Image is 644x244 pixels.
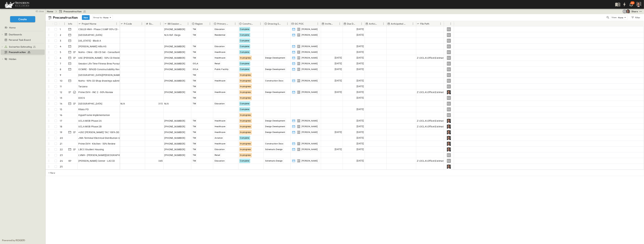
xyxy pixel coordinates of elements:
span: Residential [215,34,225,36]
span: Tarzana [79,85,88,88]
button: close [34,9,45,13]
p: GC POC [295,22,304,25]
span: [PERSON_NAME] [302,79,318,82]
div: FJ [447,44,451,48]
p: Due Date [347,22,355,25]
button: Menu [439,22,443,26]
span: [PERSON_NAME] [302,62,318,65]
button: Sort [132,22,136,26]
span: [PHONE_NUMBER] [164,142,185,145]
span: Aviation [215,137,223,139]
span: Design Development [265,91,285,93]
button: Menu [140,22,144,26]
span: Complete [240,34,249,36]
button: Filter [630,15,641,20]
p: 16 [60,113,62,117]
span: [US_STATE] - Block A [79,39,101,42]
span: Preconstruction [64,10,82,13]
span: Education [215,102,225,105]
span: LVMH - [PERSON_NAME][GEOGRAPHIC_DATA] [79,153,130,157]
button: Menu [258,22,263,26]
span: Healthcare [215,125,225,128]
button: Sort [407,22,411,26]
span: [PERSON_NAME] [302,34,318,36]
p: None [618,16,623,19]
span: TM [193,97,196,99]
span: Hidden [9,57,16,61]
img: 6c363589ada0b36f064d841b69d3a419a338230e66bb0a533688fa5cc3e9e735.png [4,1,30,8]
button: Sort [255,22,258,26]
div: FJ [447,33,451,37]
span: TM [193,125,196,128]
span: [PERSON_NAME] [302,148,318,151]
p: 3 [60,39,61,42]
p: 17 [60,119,62,123]
p: 7 [60,62,61,65]
button: Menu [186,22,190,26]
span: Healthcare [215,91,225,93]
p: 5 [60,50,61,54]
p: 12 [60,91,62,94]
span: [DATE] [357,84,364,88]
div: FJ [447,102,451,106]
span: [PERSON_NAME] Hills HS [79,45,106,48]
span: NoHo - Clinic - DD-CD Set - Consultants Review [79,50,130,54]
span: Complete [240,45,249,48]
span: TM [193,57,196,59]
span: [PHONE_NUMBER] [164,153,185,157]
p: 18 [60,125,62,128]
span: [DATE] [335,90,342,94]
span: [PHONE_NUMBER] [164,28,185,31]
div: FJ [447,153,451,157]
span: Education [215,45,225,48]
div: FJ [447,67,451,71]
span: [PHONE_NUMBER] [164,136,185,140]
div: FJ [447,113,451,117]
span: Healthcare [215,57,225,59]
span: Z:\OCLA\Office\Estimating Shared\OCLA DRYWALL DIVISION\00. --- 2024 Estimates\[PHONE_NUMBER] [GEO... [417,91,557,94]
p: 4 [60,45,61,48]
span: [PHONE_NUMBER] [164,125,185,128]
span: [PERSON_NAME] [302,28,318,31]
span: [PHONE_NUMBER] [164,91,185,94]
a: Preconstruction [1,50,44,55]
span: Healthcare [215,131,225,133]
span: [PHONE_NUMBER] [164,45,185,48]
span: In-progress [240,114,251,116]
span: [DATE] [335,79,342,83]
a: Home [1,25,44,30]
span: [PERSON_NAME] [302,45,318,48]
span: Healthcare [215,80,225,82]
span: [DATE] [357,33,364,37]
div: FJ [447,56,451,60]
span: Swinerton Estimating [9,45,32,48]
span: In-progress [240,80,251,82]
span: TM [193,137,196,139]
p: 14 [60,102,62,105]
span: TM [193,28,196,30]
span: [DATE] [357,79,364,83]
p: Project Name [82,22,96,25]
span: In-progress [240,97,251,99]
span: UCLA MOB Phase 2A [79,119,102,123]
span: In-progress [240,143,251,145]
button: test [639,9,643,13]
span: [DATE] [357,44,364,48]
img: Profile Picture [636,2,641,7]
button: Menu [381,22,386,26]
button: Sort [378,22,381,26]
span: Construction Docs [265,143,283,145]
span: USC [PERSON_NAME] - 50% CD Review [79,56,121,60]
p: 21 [60,142,62,145]
button: Sort [304,22,308,26]
button: Menu [115,22,119,26]
button: Menu [360,22,364,26]
span: Complete [240,102,249,105]
span: In-progress [240,120,251,122]
span: Healthcare [215,51,225,53]
div: FJ [447,84,451,89]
